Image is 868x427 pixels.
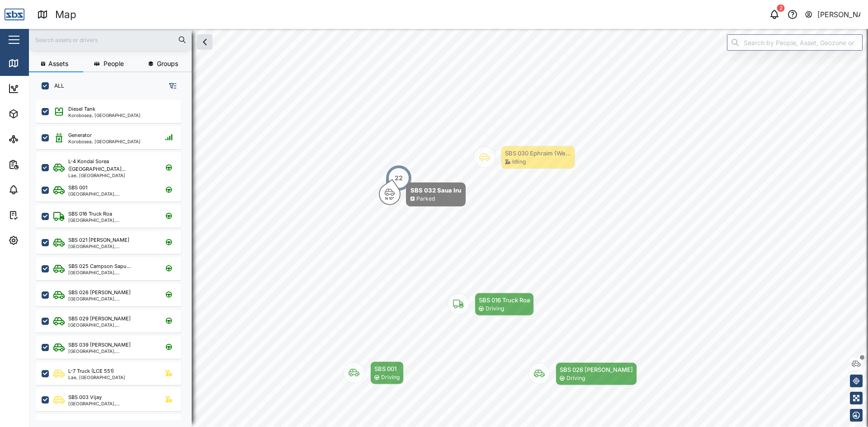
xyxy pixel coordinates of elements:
div: SBS 003 Vijay [68,394,102,401]
div: [GEOGRAPHIC_DATA], [GEOGRAPHIC_DATA] [68,192,155,196]
div: Lae, [GEOGRAPHIC_DATA] [68,173,155,178]
div: Map marker [474,146,575,169]
div: Driving [381,373,400,382]
div: SBS 021 [PERSON_NAME] [68,236,129,244]
span: Assets [48,61,68,67]
div: Map marker [343,361,404,385]
div: Driving [566,374,585,383]
button: [PERSON_NAME] [804,8,861,21]
div: SBS 029 [PERSON_NAME] [68,315,131,323]
div: Tasks [24,210,48,220]
div: Reports [24,160,54,169]
div: [GEOGRAPHIC_DATA], [GEOGRAPHIC_DATA] [68,296,155,301]
label: ALL [49,82,64,89]
div: Driving [486,305,504,313]
div: L-7 Truck (LCE 551) [68,367,114,375]
div: Alarms [24,185,52,195]
div: Map marker [385,164,412,192]
div: SBS 039 [PERSON_NAME] [68,341,131,349]
div: Lae, [GEOGRAPHIC_DATA] [68,375,125,380]
div: SBS 001 [374,364,400,373]
input: Search by People, Asset, Geozone or Place [727,34,863,51]
div: SBS 032 Saua Iru [410,186,461,195]
div: SBS 016 Truck Roa [479,296,530,305]
div: 22 [395,173,403,183]
div: Korobosea, [GEOGRAPHIC_DATA] [68,113,141,117]
div: [GEOGRAPHIC_DATA], [GEOGRAPHIC_DATA] [68,323,155,327]
div: N 10° [385,197,394,200]
div: SBS 016 Truck Roa [68,210,112,218]
div: SBS 026 [PERSON_NAME] [560,365,633,374]
div: Parked [416,195,435,203]
div: grid [36,97,191,420]
div: [GEOGRAPHIC_DATA], [GEOGRAPHIC_DATA] [68,244,155,249]
div: Diesel Tank [68,105,95,113]
input: Search assets or drivers [34,33,186,47]
div: [GEOGRAPHIC_DATA], [GEOGRAPHIC_DATA] [68,270,155,275]
div: Assets [24,109,52,119]
span: People [104,61,124,67]
div: 2 [777,5,785,12]
div: SBS 001 [68,184,87,192]
div: Settings [24,235,56,245]
img: Main Logo [5,5,24,24]
div: Map [24,58,44,68]
div: SBS 025 Campson Sapu... [68,263,131,270]
div: Map marker [448,293,534,316]
div: SBS 030 Ephraim (We... [505,149,571,158]
div: Dashboard [24,84,64,94]
span: Groups [157,61,178,67]
div: [PERSON_NAME] [817,9,861,20]
div: Sites [24,134,45,144]
div: Generator [68,131,92,139]
div: [GEOGRAPHIC_DATA], [GEOGRAPHIC_DATA] [68,218,155,222]
div: Map [55,7,76,23]
div: SBS 026 [PERSON_NAME] [68,289,131,296]
div: Map marker [379,183,466,206]
div: L-4 Kondai Sorea ([GEOGRAPHIC_DATA]... [68,158,155,173]
div: [GEOGRAPHIC_DATA], [GEOGRAPHIC_DATA] [68,401,155,406]
div: Idling [512,158,526,166]
canvas: Map [29,29,868,427]
div: [GEOGRAPHIC_DATA], [GEOGRAPHIC_DATA] [68,349,155,353]
div: Map marker [528,362,637,385]
div: Korobosea, [GEOGRAPHIC_DATA] [68,139,141,144]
